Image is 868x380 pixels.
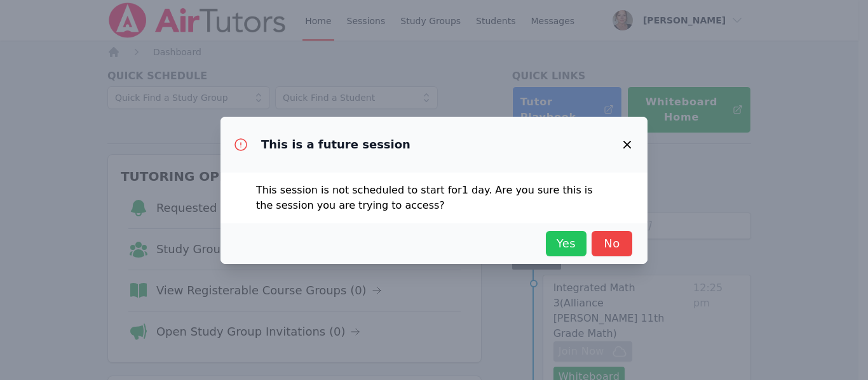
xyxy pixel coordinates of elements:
[546,231,587,256] button: Yes
[261,137,410,152] h3: This is a future session
[598,235,626,252] span: No
[592,231,632,256] button: No
[256,183,612,213] p: This session is not scheduled to start for 1 day . Are you sure this is the session you are tryin...
[552,235,580,252] span: Yes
